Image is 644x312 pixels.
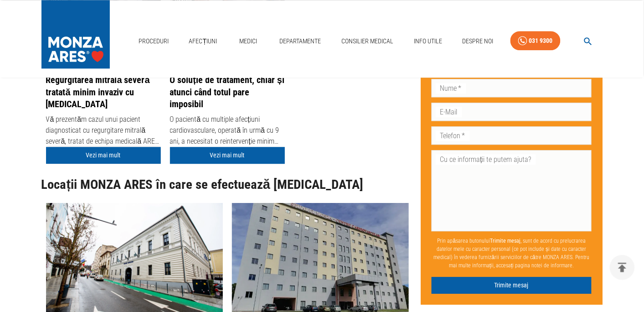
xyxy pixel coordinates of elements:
[276,32,325,51] a: Departamente
[135,32,172,51] a: Proceduri
[46,114,161,147] div: Vă prezentăm cazul unui pacient diagnosticat cu regurgitare mitrală severă, tratat de echipa medi...
[410,32,446,51] a: Info Utile
[46,74,161,110] a: Regurgitarea mitrală severă tratată minim invaziv cu [MEDICAL_DATA]
[185,32,221,51] a: Afecțiuni
[46,147,161,164] a: Vezi mai mult
[432,277,592,294] button: Trimite mesaj
[170,114,285,147] div: O pacientă cu multiple afecțiuni cardiovasculare, operată în urmă cu 9 ani, a necesitat o reinter...
[490,238,520,244] b: Trimite mesaj
[234,32,263,51] a: Medici
[529,35,553,47] div: 031 9300
[510,31,561,51] a: 031 9300
[459,32,497,51] a: Despre Noi
[338,32,397,51] a: Consilier Medical
[170,147,285,164] a: Vezi mai mult
[432,234,592,274] p: Prin apăsarea butonului , sunt de acord cu prelucrarea datelor mele cu caracter personal (ce pot ...
[170,74,285,110] a: O soluție de tratament, chiar și atunci când totul pare imposibil
[610,255,635,280] button: delete
[41,177,413,192] h2: Locații MONZA ARES în care se efectuează [MEDICAL_DATA]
